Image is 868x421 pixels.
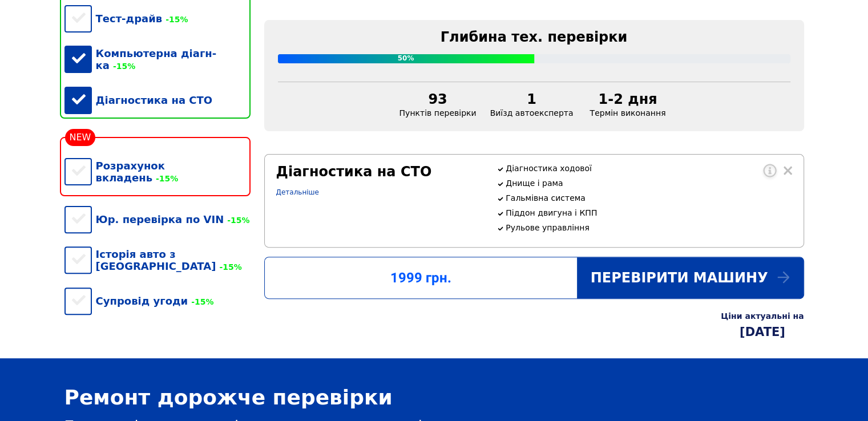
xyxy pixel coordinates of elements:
span: -15% [224,216,249,225]
div: Глибина тех. перевірки [278,29,790,45]
span: -15% [216,262,241,272]
div: Виїзд автоексперта [483,91,580,118]
div: Тест-драйв [64,1,251,36]
span: -15% [110,62,135,71]
div: Ремонт дорожче перевірки [64,386,804,409]
div: Юр. перевірка по VIN [64,202,251,237]
div: Діагностика на СТО [276,164,483,180]
div: Розрахунок вкладень [64,148,251,195]
p: Гальмівна система [506,193,792,203]
div: 1-2 дня [587,91,668,107]
p: Днище і рама [506,179,792,188]
div: 93 [399,91,477,107]
div: Діагностика на СТО [64,83,251,118]
div: 50% [278,54,534,63]
div: Термін виконання [580,91,675,118]
div: Компьютерна діагн-ка [64,36,251,83]
div: Ціни актуальні на [721,311,804,321]
div: Пунктів перевірки [393,91,483,118]
p: Рульове управління [506,223,792,232]
span: -15% [188,297,213,306]
div: Супровід угоди [64,284,251,318]
p: Піддон двигуна і КПП [506,208,792,217]
div: 1999 грн. [265,270,577,286]
div: [DATE] [721,325,804,339]
div: Історія авто з [GEOGRAPHIC_DATA] [64,237,251,284]
p: Діагностика ходової [506,164,792,173]
span: -15% [162,15,188,24]
a: Детальніше [276,188,319,196]
div: 1 [490,91,574,107]
div: Перевірити машину [577,257,804,298]
span: -15% [152,174,178,183]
